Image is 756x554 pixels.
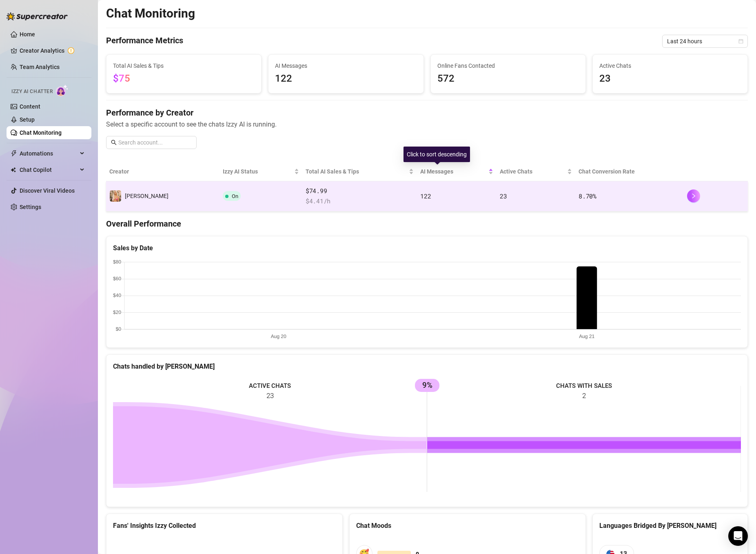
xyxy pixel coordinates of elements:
span: Total AI Sales & Tips [306,167,407,176]
img: AI Chatter [56,85,69,96]
span: Izzy AI Chatter [11,88,53,96]
span: Izzy AI Status [223,167,293,176]
div: Fans' Insights Izzy Collected [113,521,336,531]
a: Discover Viral Videos [20,187,75,194]
span: Chat Copilot [20,163,78,176]
th: AI Messages [417,162,497,181]
a: Home [20,31,35,38]
a: Settings [20,204,41,210]
th: Creator [106,162,219,181]
span: 122 [420,192,431,200]
img: Anthia [110,190,121,202]
span: 8.70 % [579,192,596,200]
div: Chats handled by [PERSON_NAME] [113,361,741,372]
span: right [691,193,696,199]
span: 23 [599,71,741,87]
span: Automations [20,147,78,160]
div: Chat Moods [356,521,579,531]
span: AI Messages [275,61,417,70]
a: Creator Analytics exclamation-circle [20,44,85,57]
span: thunderbolt [11,150,17,157]
h4: Performance by Creator [106,107,748,118]
span: Total AI Sales & Tips [113,61,255,70]
th: Total AI Sales & Tips [302,162,417,181]
th: Chat Conversion Rate [575,162,684,181]
a: Chat Monitoring [20,129,62,136]
span: [PERSON_NAME] [125,193,168,199]
img: logo-BBDzfeDw.svg [7,12,68,20]
span: Online Fans Contacted [437,61,579,70]
div: Sales by Date [113,243,741,253]
span: Last 24 hours [667,35,743,47]
button: right [687,189,700,202]
h2: Chat Monitoring [106,6,195,21]
span: Select a specific account to see the chats Izzy AI is running. [106,119,748,129]
span: $75 [113,73,130,84]
a: Content [20,103,40,110]
span: $ 4.41 /h [306,196,414,206]
span: 122 [275,71,417,87]
span: $74.99 [306,186,414,196]
span: 23 [500,192,507,200]
th: Izzy AI Status [219,162,302,181]
a: Team Analytics [20,64,60,70]
div: Click to sort descending [403,147,470,162]
div: Languages Bridged By [PERSON_NAME] [599,521,741,531]
span: Active Chats [599,61,741,70]
span: Active Chats [500,167,565,176]
span: AI Messages [420,167,487,176]
h4: Performance Metrics [106,35,183,48]
th: Active Chats [497,162,575,181]
a: Setup [20,116,35,123]
div: Open Intercom Messenger [728,526,748,546]
span: calendar [738,39,743,44]
h4: Overall Performance [106,218,748,229]
span: 572 [437,71,579,87]
span: search [111,140,117,145]
input: Search account... [118,138,192,147]
img: Chat Copilot [11,167,16,173]
span: On [232,193,238,199]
